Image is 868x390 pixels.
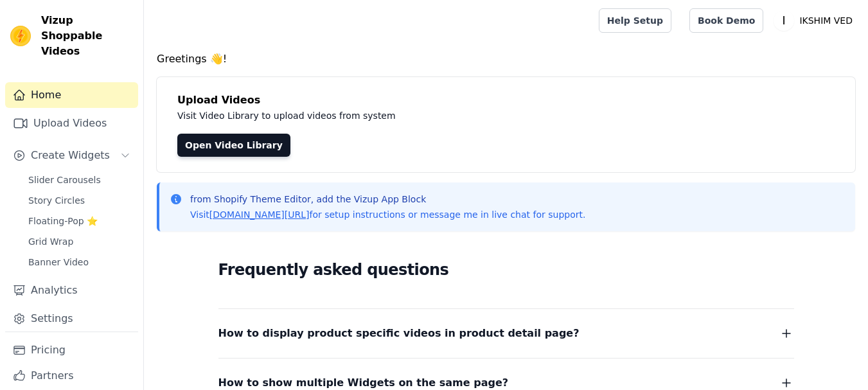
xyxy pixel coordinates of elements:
[28,256,89,269] span: Banner Video
[5,82,138,108] a: Home
[774,9,858,32] button: I IKSHIM VED
[10,26,31,46] img: Vizup
[689,8,763,33] a: Book Demo
[218,257,794,283] h2: Frequently asked questions
[794,9,858,32] p: IKSHIM VED
[218,324,794,342] button: How to display product specific videos in product detail page?
[5,363,138,389] a: Partners
[28,194,85,207] span: Story Circles
[5,306,138,332] a: Settings
[21,253,138,271] a: Banner Video
[177,93,835,108] h4: Upload Videos
[177,134,290,157] a: Open Video Library
[5,111,138,136] a: Upload Videos
[28,235,73,248] span: Grid Wrap
[190,193,585,206] p: from Shopify Theme Editor, add the Vizup App Block
[5,143,138,168] button: Create Widgets
[599,8,671,33] a: Help Setup
[21,191,138,209] a: Story Circles
[190,208,585,221] p: Visit for setup instructions or message me in live chat for support.
[28,215,98,227] span: Floating-Pop ⭐
[41,13,133,59] span: Vizup Shoppable Videos
[21,212,138,230] a: Floating-Pop ⭐
[5,278,138,303] a: Analytics
[31,148,110,163] span: Create Widgets
[21,233,138,251] a: Grid Wrap
[28,173,101,186] span: Slider Carousels
[177,108,753,123] p: Visit Video Library to upload videos from system
[5,337,138,363] a: Pricing
[218,324,580,342] span: How to display product specific videos in product detail page?
[157,51,855,67] h4: Greetings 👋!
[783,14,786,27] text: I
[21,171,138,189] a: Slider Carousels
[209,209,310,220] a: [DOMAIN_NAME][URL]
